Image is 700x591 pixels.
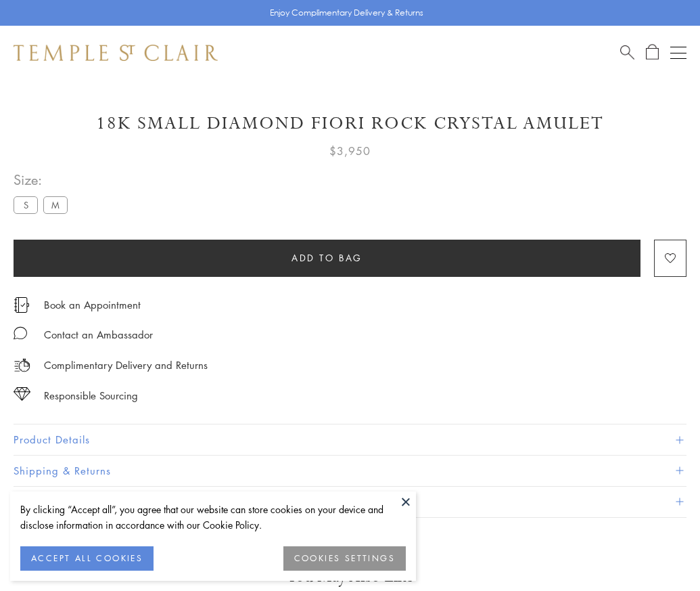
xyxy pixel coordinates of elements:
button: Shipping & Returns [14,456,686,486]
img: icon_sourcing.svg [14,387,30,401]
p: Enjoy Complimentary Delivery & Returns [270,6,423,20]
img: MessageIcon-01_2.svg [14,326,27,340]
label: M [43,196,68,213]
button: COOKIES SETTINGS [283,546,406,571]
a: Book an Appointment [44,297,141,312]
button: Gifting [14,487,686,517]
button: Open navigation [670,45,686,61]
span: Size: [14,169,73,191]
span: Add to bag [291,250,363,265]
img: Temple St. Clair [14,45,218,61]
img: icon_delivery.svg [14,357,30,374]
div: Responsible Sourcing [44,387,138,404]
h1: 18K Small Diamond Fiori Rock Crystal Amulet [14,112,686,135]
button: Add to bag [14,240,640,277]
img: icon_appointment.svg [14,297,30,313]
div: Contact an Ambassador [44,326,153,343]
a: Search [620,44,634,61]
button: ACCEPT ALL COOKIES [20,546,154,571]
span: $3,950 [329,142,371,160]
p: Complimentary Delivery and Returns [44,357,208,374]
label: S [14,196,38,213]
button: Product Details [14,424,686,455]
div: By clicking “Accept all”, you agree that our website can store cookies on your device and disclos... [20,502,406,533]
a: Open Shopping Bag [646,44,659,61]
